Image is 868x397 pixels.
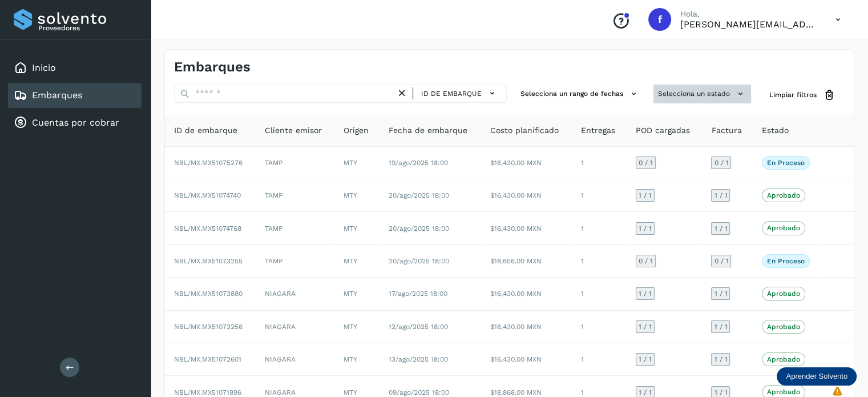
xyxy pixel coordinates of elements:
[334,245,380,278] td: MTY
[714,356,727,363] span: 1 / 1
[174,191,241,199] span: NBL/MX.MX51074740
[256,212,334,244] td: TAMP
[767,388,800,396] p: Aprobado
[8,55,142,81] div: Inicio
[32,62,56,73] a: Inicio
[389,388,449,396] span: 09/ago/2025 18:00
[334,147,380,179] td: MTY
[334,311,380,343] td: MTY
[8,83,142,108] div: Embarques
[653,85,751,103] button: Selecciona un estado
[334,212,380,244] td: MTY
[418,85,502,102] button: ID de embarque
[481,245,572,278] td: $18,656.00 MXN
[767,355,800,363] p: Aprobado
[711,125,741,137] span: Factura
[174,355,241,363] span: NBL/MX.MX51072601
[389,125,467,137] span: Fecha de embarque
[760,85,845,106] button: Limpiar filtros
[389,191,449,199] span: 20/ago/2025 18:00
[639,225,652,232] span: 1 / 1
[481,147,572,179] td: $16,430.00 MXN
[769,90,817,100] span: Limpiar filtros
[572,147,627,179] td: 1
[174,290,243,298] span: NBL/MX.MX51073880
[174,257,243,265] span: NBL/MX.MX51073255
[174,59,251,75] h4: Embarques
[481,278,572,310] td: $16,430.00 MXN
[174,388,241,396] span: NBL/MX.MX51071896
[581,125,615,137] span: Entregas
[767,257,805,265] p: En proceso
[256,245,334,278] td: TAMP
[256,311,334,343] td: NIAGARA
[714,323,727,330] span: 1 / 1
[639,323,652,330] span: 1 / 1
[572,311,627,343] td: 1
[680,9,817,19] p: Hola,
[767,290,800,298] p: Aprobado
[767,159,805,167] p: En proceso
[714,389,727,396] span: 1 / 1
[389,290,447,298] span: 17/ago/2025 18:00
[334,179,380,212] td: MTY
[481,212,572,244] td: $16,430.00 MXN
[714,290,727,297] span: 1 / 1
[256,278,334,310] td: NIAGARA
[714,159,728,166] span: 0 / 1
[639,159,653,166] span: 0 / 1
[389,257,449,265] span: 20/ago/2025 18:00
[481,179,572,212] td: $16,430.00 MXN
[265,125,322,137] span: Cliente emisor
[8,110,142,135] div: Cuentas por cobrar
[389,355,448,363] span: 13/ago/2025 18:00
[572,179,627,212] td: 1
[572,278,627,310] td: 1
[256,179,334,212] td: TAMP
[639,389,652,396] span: 1 / 1
[174,224,241,232] span: NBL/MX.MX51074768
[490,125,559,137] span: Costo planificado
[32,117,119,128] a: Cuentas por cobrar
[174,323,243,331] span: NBL/MX.MX51073256
[639,258,653,264] span: 0 / 1
[389,224,449,232] span: 20/ago/2025 18:00
[767,323,800,331] p: Aprobado
[344,125,369,137] span: Origen
[786,372,847,381] p: Aprender Solvento
[767,191,800,199] p: Aprobado
[714,225,727,232] span: 1 / 1
[481,311,572,343] td: $16,430.00 MXN
[38,24,137,32] p: Proveedores
[174,159,243,167] span: NBL/MX.MX51075276
[481,343,572,376] td: $16,430.00 MXN
[762,125,789,137] span: Estado
[714,258,728,264] span: 0 / 1
[572,212,627,244] td: 1
[174,125,237,137] span: ID de embarque
[389,323,448,331] span: 12/ago/2025 18:00
[32,90,82,101] a: Embarques
[639,192,652,199] span: 1 / 1
[256,343,334,376] td: NIAGARA
[256,147,334,179] td: TAMP
[714,192,727,199] span: 1 / 1
[421,89,482,99] span: ID de embarque
[639,290,652,297] span: 1 / 1
[777,367,857,386] div: Aprender Solvento
[767,224,800,232] p: Aprobado
[680,19,817,30] p: flor.compean@gruporeyes.com.mx
[639,356,652,363] span: 1 / 1
[572,245,627,278] td: 1
[389,159,448,167] span: 19/ago/2025 18:00
[334,343,380,376] td: MTY
[516,85,644,103] button: Selecciona un rango de fechas
[334,278,380,310] td: MTY
[572,343,627,376] td: 1
[636,125,690,137] span: POD cargadas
